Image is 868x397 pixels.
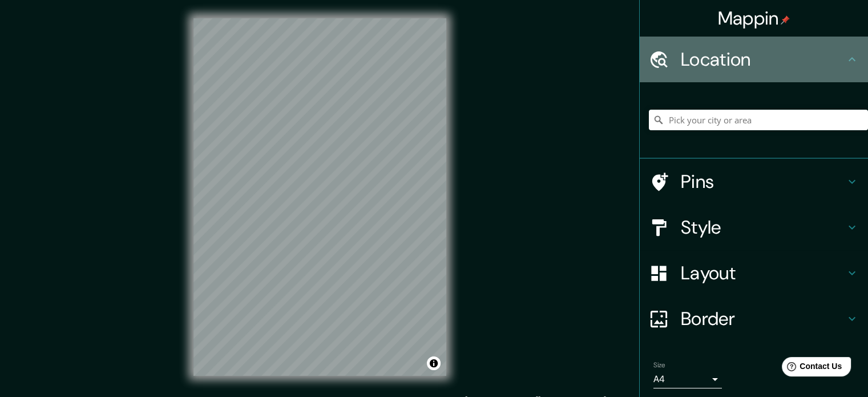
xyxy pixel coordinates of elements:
[781,15,790,25] img: pin-icon.png
[653,370,722,388] div: A4
[640,204,868,250] div: Style
[653,360,665,370] label: Size
[681,216,845,239] h4: Style
[681,262,845,284] h4: Layout
[640,159,868,204] div: Pins
[427,356,441,370] button: Toggle attribution
[640,296,868,342] div: Border
[718,7,790,30] h4: Mappin
[640,250,868,296] div: Layout
[640,37,868,82] div: Location
[681,307,845,330] h4: Border
[193,18,446,376] canvas: Map
[766,352,855,384] iframe: Help widget launcher
[681,170,845,193] h4: Pins
[681,48,845,71] h4: Location
[649,110,868,130] input: Pick your city or area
